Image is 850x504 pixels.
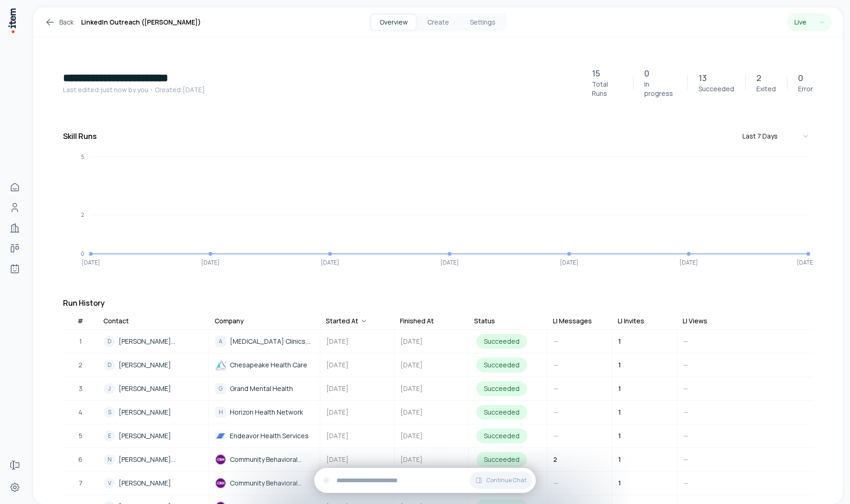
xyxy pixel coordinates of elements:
span: 7 [79,478,82,488]
span: — [683,360,688,369]
div: Succeeded [476,405,527,420]
span: [MEDICAL_DATA] Clinics, Inc. [230,336,314,346]
span: [PERSON_NAME] [PERSON_NAME] [119,454,203,465]
p: Error [798,84,813,94]
span: Grand Mental Health [230,384,293,394]
a: Endeavor Health ServicesEndeavor Health Services [209,425,319,447]
tspan: [DATE] [560,258,578,266]
span: [PERSON_NAME] [119,360,171,370]
img: Community Behavioral Health [215,454,226,465]
tspan: 0 [81,250,84,258]
div: Succeeded [476,381,527,396]
p: 0 [798,71,803,84]
img: Item Brain Logo [7,7,17,34]
tspan: [DATE] [201,258,220,266]
a: HHorizon Health Network [209,401,319,423]
span: 3 [79,384,82,394]
div: Finished At [400,316,434,326]
button: Continue Chat [469,472,532,489]
span: — [683,479,688,487]
span: — [683,455,688,464]
span: 1 [618,408,621,416]
span: 1 [618,455,621,464]
span: [PERSON_NAME] [119,478,171,488]
div: N [104,454,115,465]
span: — [553,408,558,416]
p: 0 [644,67,649,80]
div: Succeeded [476,358,527,372]
a: J[PERSON_NAME] [98,378,208,400]
div: J [104,383,115,394]
span: 1 [618,384,621,393]
div: Status [474,316,495,326]
span: Horizon Health Network [230,407,303,417]
span: 5 [79,431,82,441]
a: Forms [6,456,24,474]
span: — [683,431,688,440]
p: 2 [756,71,761,84]
div: Company [215,316,244,326]
a: Community Behavioral HealthCommunity Behavioral Health [209,472,319,494]
span: — [553,360,558,369]
a: GGrand Mental Health [209,378,319,400]
p: In progress [644,80,676,98]
span: [PERSON_NAME][MEDICAL_DATA] [119,336,203,346]
img: Endeavor Health Services [215,430,226,441]
tspan: 2 [81,211,84,219]
div: S [104,407,115,418]
div: H [215,407,226,418]
span: [PERSON_NAME] [119,384,171,394]
a: D[PERSON_NAME][MEDICAL_DATA] [98,330,208,353]
div: LI Views [683,316,707,326]
span: 2 [78,360,82,370]
span: 2 [553,455,557,464]
span: Continue Chat [486,477,526,484]
button: Create [416,15,460,30]
span: [PERSON_NAME] [119,407,171,417]
tspan: [DATE] [440,258,459,266]
div: E [104,430,115,441]
span: Endeavor Health Services [230,431,309,441]
a: D[PERSON_NAME] [98,354,208,376]
p: 13 [698,71,707,84]
div: A [215,336,226,347]
span: [PERSON_NAME] [119,431,171,441]
span: 1 [618,431,621,440]
a: E[PERSON_NAME] [98,425,208,447]
div: D [104,336,115,347]
div: Continue Chat [314,468,536,493]
div: G [215,383,226,394]
h3: Skill Runs [63,131,97,142]
span: — [683,384,688,393]
a: Chesapeake Health CareChesapeake Health Care [209,354,319,376]
span: — [553,384,558,393]
button: Overview [371,15,416,30]
span: — [683,408,688,416]
span: 1 [618,479,621,487]
button: Last 7 Days [739,128,813,145]
p: Succeeded [698,84,734,94]
span: — [553,431,558,440]
div: Succeeded [476,428,527,443]
h1: LinkedIn Outreach ([PERSON_NAME]) [81,17,201,28]
a: N[PERSON_NAME] [PERSON_NAME] [98,448,208,471]
a: Contacts [6,198,24,217]
button: Settings [460,15,505,30]
div: D [104,359,115,371]
tspan: [DATE] [82,258,100,266]
span: — [553,337,558,346]
p: Total Runs [592,80,622,98]
a: Home [6,178,24,196]
div: Succeeded [476,452,527,467]
a: V[PERSON_NAME] [98,472,208,494]
a: Agents [6,259,24,278]
a: Settings [6,478,24,497]
tspan: 5 [81,153,84,161]
a: Companies [6,219,24,237]
a: Community Behavioral HealthCommunity Behavioral Health [209,448,319,471]
div: Succeeded [476,334,527,349]
span: Community Behavioral Health [230,454,314,465]
a: deals [6,239,24,258]
span: Community Behavioral Health [230,478,314,488]
span: — [683,337,688,346]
